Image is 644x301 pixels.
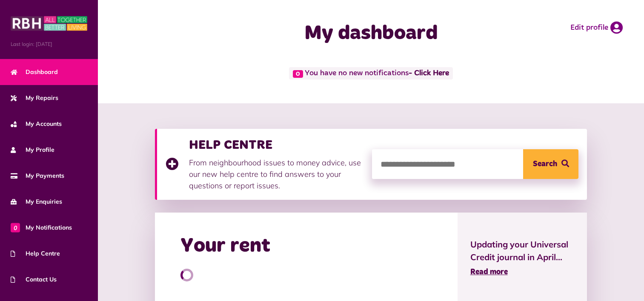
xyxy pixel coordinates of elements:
span: My Notifications [11,223,72,232]
span: Read more [470,268,508,276]
span: Updating your Universal Credit journal in April... [470,238,575,264]
span: 0 [11,223,20,232]
span: My Enquiries [11,197,62,206]
span: My Profile [11,145,54,154]
button: Search [523,149,578,179]
h3: HELP CENTRE [189,137,364,153]
span: Search [533,149,557,179]
span: Contact Us [11,275,57,284]
span: You have no new notifications [289,67,453,80]
span: Last login: [DATE] [11,40,87,48]
span: My Repairs [11,94,58,102]
span: Help Centre [11,249,60,258]
span: Dashboard [11,68,58,77]
a: - Click Here [409,70,449,77]
h1: My dashboard [243,21,499,46]
span: My Payments [11,171,64,180]
span: My Accounts [11,119,62,128]
a: Updating your Universal Credit journal in April... Read more [470,238,575,278]
span: 0 [293,70,303,78]
a: Edit profile [570,21,623,34]
p: From neighbourhood issues to money advice, use our new help centre to find answers to your questi... [189,157,364,191]
h2: Your rent [180,234,270,258]
img: MyRBH [11,15,87,32]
